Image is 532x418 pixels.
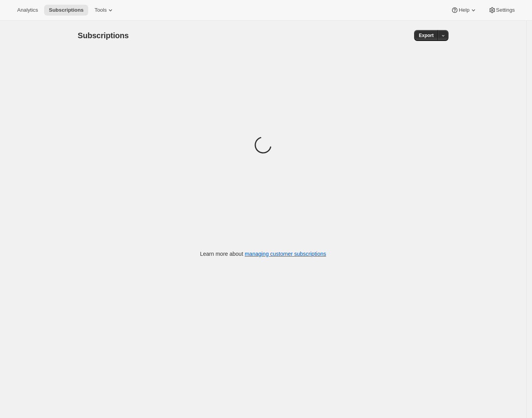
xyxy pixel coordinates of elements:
span: Analytics [17,7,38,13]
span: Subscriptions [78,31,129,40]
span: Help [459,7,469,13]
button: Help [446,5,482,16]
a: managing customer subscriptions [245,251,326,257]
button: Analytics [12,5,43,16]
button: Tools [90,5,119,16]
span: Tools [94,7,107,13]
button: Settings [484,5,520,16]
button: Export [414,30,438,41]
span: Export [419,32,434,39]
p: Learn more about [200,250,326,258]
button: Subscriptions [44,5,88,16]
span: Subscriptions [49,7,84,13]
span: Settings [496,7,515,13]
